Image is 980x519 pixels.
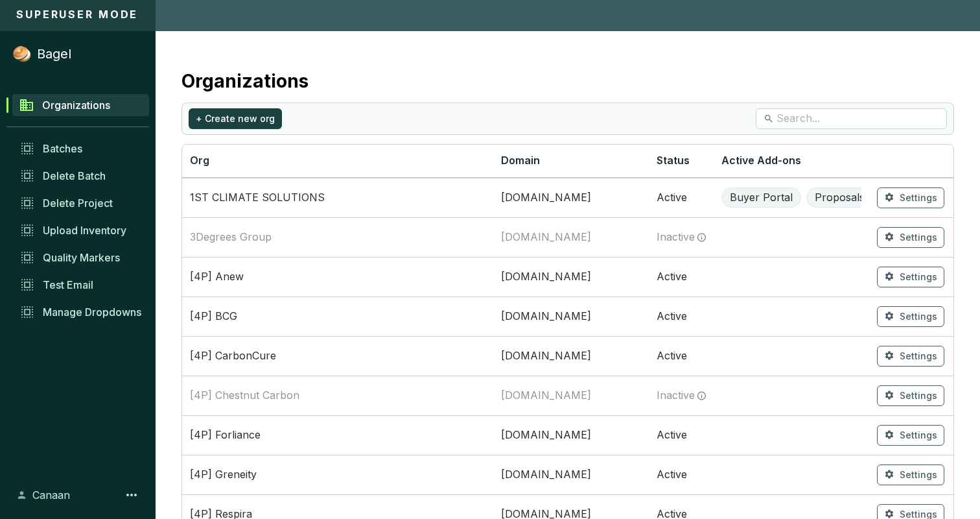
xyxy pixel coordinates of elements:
[42,99,110,112] span: Organizations
[12,94,149,116] a: Organizations
[501,230,591,243] span: [DOMAIN_NAME]
[900,191,937,204] span: Settings
[501,270,641,284] span: [DOMAIN_NAME]
[649,455,714,494] td: Active
[877,187,944,208] button: Settings
[649,296,714,336] td: Active
[493,376,649,415] td: chestnutcarbon.com
[493,145,649,178] th: Domain
[493,257,649,296] td: anewclimate.com
[493,178,649,217] td: 1stclimatesolutions.com
[43,142,82,155] span: Batches
[493,455,649,494] td: greneity.com
[501,191,641,205] span: [DOMAIN_NAME]
[182,178,493,217] td: 1ST CLIMATE SOLUTIONS
[182,257,493,296] td: [4P] Anew
[13,138,149,160] a: Batches
[649,178,714,217] td: Active
[32,487,70,503] span: Canaan
[721,154,801,167] span: Active Add-ons
[43,306,141,319] span: Manage Dropdowns
[877,385,944,406] button: Settings
[877,346,944,367] button: Settings
[190,230,272,243] span: 3Degrees Group
[182,455,493,494] td: [4P] Greneity
[900,231,937,244] span: Settings
[714,145,869,178] th: Active Add-ons
[182,415,493,455] td: [4P] Forliance
[900,468,937,481] span: Settings
[657,389,695,403] span: Inactive
[196,112,275,125] span: + Create new org
[721,187,801,208] span: Buyer Portal
[182,217,493,257] td: 3Degrees Group
[877,465,944,485] button: Settings
[877,306,944,327] button: Settings
[190,389,299,402] span: [4P] Chestnut Carbon
[43,169,106,182] span: Delete Batch
[900,271,937,284] span: Settings
[900,429,937,442] span: Settings
[501,428,641,442] span: [DOMAIN_NAME]
[900,389,937,402] span: Settings
[877,267,944,287] button: Settings
[13,247,149,269] a: Quality Markers
[181,67,309,95] h2: Organizations
[501,309,641,324] span: [DOMAIN_NAME]
[776,112,927,126] input: Search...
[13,165,149,187] a: Delete Batch
[43,251,120,264] span: Quality Markers
[806,187,873,208] span: Proposals
[649,257,714,296] td: Active
[182,336,493,376] td: [4P] CarbonCure
[13,274,149,296] a: Test Email
[182,145,493,178] th: Org
[182,376,493,415] td: [4P] Chestnut Carbon
[877,227,944,248] button: Settings
[501,389,591,402] span: [DOMAIN_NAME]
[493,336,649,376] td: carboncure.com
[43,278,93,291] span: Test Email
[649,415,714,455] td: Active
[501,154,540,167] span: Domain
[501,349,641,363] span: [DOMAIN_NAME]
[501,468,641,482] span: [DOMAIN_NAME]
[43,224,126,237] span: Upload Inventory
[182,296,493,336] td: [4P] BCG
[649,336,714,376] td: Active
[13,301,149,323] a: Manage Dropdowns
[493,217,649,257] td: 3degrees.com
[190,154,209,167] span: Org
[900,350,937,363] span: Settings
[900,310,937,323] span: Settings
[657,230,695,245] span: Inactive
[493,296,649,336] td: bcgc.com
[43,197,113,210] span: Delete Project
[657,154,690,167] span: Status
[649,145,714,178] th: Status
[13,192,149,214] a: Delete Project
[493,415,649,455] td: forliance.com
[13,219,149,241] a: Upload Inventory
[877,425,944,446] button: Settings
[189,108,282,129] button: + Create new org
[37,45,71,63] p: Bagel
